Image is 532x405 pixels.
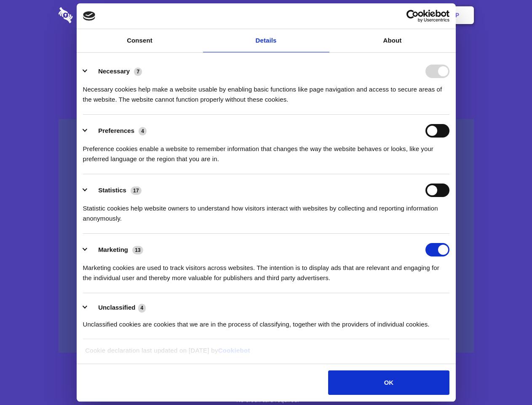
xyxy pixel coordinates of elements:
div: Necessary cookies help make a website usable by enabling basic functions like page navigation and... [83,78,449,105]
h4: Auto-redaction of sensitive data, encrypted data sharing and self-destructing private chats. Shar... [59,77,474,105]
a: Usercentrics Cookiebot - opens in a new window [376,10,449,22]
img: logo-wordmark-white-trans-d4663122ce5f474addd5e946df7df03e33cb6a1c49d2221995e7729f52c070b2.svg [59,7,131,23]
span: 17 [131,186,142,195]
button: Marketing (13) [83,243,149,256]
a: Cookiebot [218,347,250,354]
h1: Eliminate Slack Data Loss. [59,38,474,68]
a: Login [382,2,419,28]
span: 4 [139,127,147,135]
div: Preference cookies enable a website to remember information that changes the way the website beha... [83,138,449,164]
div: Cookie declaration last updated on [DATE] by [79,346,453,362]
a: Wistia video thumbnail [59,119,474,353]
iframe: Drift Widget Chat Controller [490,363,522,395]
span: 4 [138,304,146,312]
div: Statistic cookies help website owners to understand how visitors interact with websites by collec... [83,197,449,224]
a: Pricing [247,2,284,28]
label: Statistics [98,186,126,194]
span: 7 [134,67,142,76]
button: OK [328,370,449,395]
label: Marketing [98,246,128,253]
button: Necessary (7) [83,65,147,78]
span: 13 [132,246,143,254]
button: Unclassified (4) [83,302,151,313]
div: Unclassified cookies are cookies that we are in the process of classifying, together with the pro... [83,313,449,329]
a: About [329,29,456,52]
label: Preferences [98,127,134,134]
a: Consent [77,29,203,52]
div: Marketing cookies are used to track visitors across websites. The intention is to display ads tha... [83,256,449,283]
a: Details [203,29,329,52]
label: Necessary [98,67,130,75]
a: Contact [342,2,380,28]
img: logo [83,11,96,21]
button: Statistics (17) [83,184,147,197]
button: Preferences (4) [83,124,152,138]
